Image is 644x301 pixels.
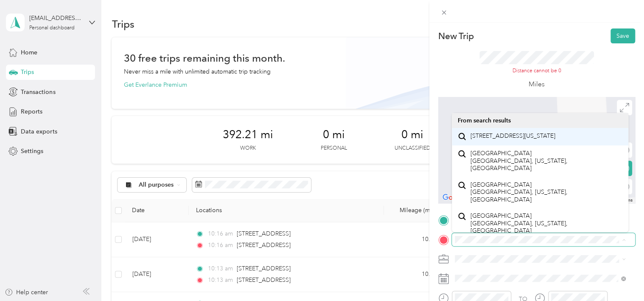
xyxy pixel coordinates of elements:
[458,117,511,124] span: From search results
[479,67,594,75] div: Distance cannot be 0
[470,150,622,172] span: [GEOGRAPHIC_DATA] [GEOGRAPHIC_DATA], [US_STATE], [GEOGRAPHIC_DATA]
[440,192,468,203] a: Open this area in Google Maps (opens a new window)
[470,132,555,140] span: [STREET_ADDRESS][US_STATE]
[470,212,622,235] span: [GEOGRAPHIC_DATA] [GEOGRAPHIC_DATA], [US_STATE], [GEOGRAPHIC_DATA]
[529,79,545,90] p: Miles
[596,253,644,301] iframe: Everlance-gr Chat Button Frame
[470,181,622,204] span: [GEOGRAPHIC_DATA] [GEOGRAPHIC_DATA], [US_STATE], [GEOGRAPHIC_DATA]
[440,192,468,203] img: Google
[438,30,474,42] p: New Trip
[610,28,635,43] button: Save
